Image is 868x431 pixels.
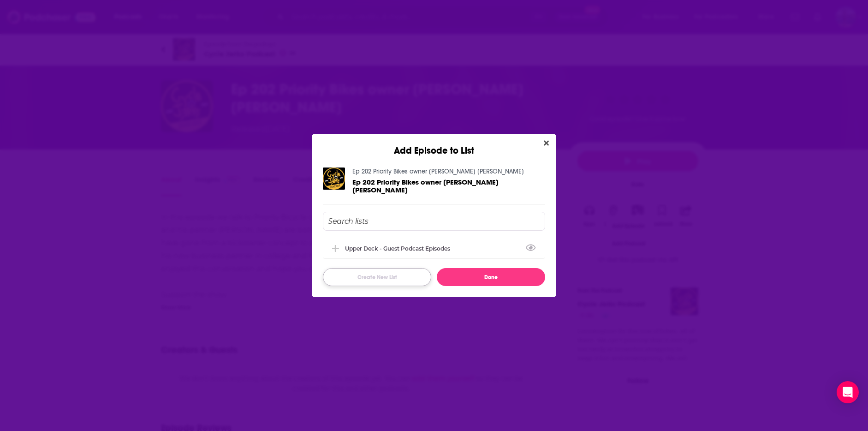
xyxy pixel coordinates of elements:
[323,268,431,286] button: Create New List
[540,138,553,149] button: Close
[323,168,345,190] img: Ep 202 Priority Bikes owner Connor Swegle
[352,178,545,194] a: Ep 202 Priority Bikes owner Connor Swegle
[352,168,524,175] a: Ep 202 Priority Bikes owner Connor Swegle
[352,178,499,194] span: Ep 202 Priority Bikes owner [PERSON_NAME] [PERSON_NAME]
[323,212,545,231] input: Search lists
[450,250,456,251] button: View Link
[345,245,456,252] div: Upper Deck - Guest Podcast Episodes
[437,268,545,286] button: Done
[837,381,859,403] div: Open Intercom Messenger
[323,212,545,286] div: Add Episode To List
[323,238,545,258] div: Upper Deck - Guest Podcast Episodes
[312,134,556,156] div: Add Episode to List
